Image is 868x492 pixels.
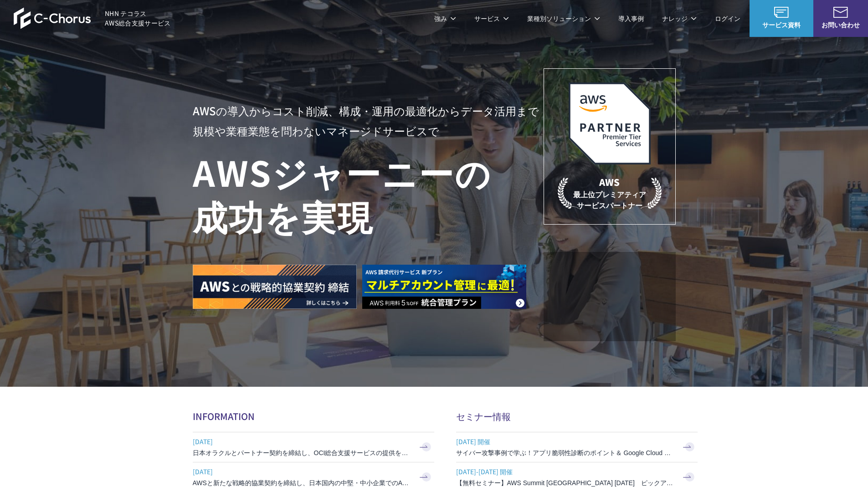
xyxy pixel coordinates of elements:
img: AWS総合支援サービス C-Chorus サービス資料 [774,7,789,18]
em: AWS [599,175,620,189]
h3: 【無料セミナー】AWS Summit [GEOGRAPHIC_DATA] [DATE] ピックアップセッション [456,478,675,487]
span: お問い合わせ [813,20,868,30]
h3: AWSと新たな戦略的協業契約を締結し、日本国内の中堅・中小企業でのAWS活用を加速 [193,478,411,487]
p: ナレッジ [662,14,697,23]
span: [DATE] 開催 [456,435,675,448]
span: サービス資料 [750,20,813,30]
span: [DATE] [193,435,411,448]
p: AWSの導入からコスト削減、 構成・運用の最適化からデータ活用まで 規模や業種業態を問わない マネージドサービスで [193,101,544,141]
span: [DATE]-[DATE] 開催 [456,465,675,478]
span: [DATE] [193,465,411,478]
img: AWSプレミアティアサービスパートナー [569,82,651,164]
h3: サイバー攻撃事例で学ぶ！アプリ脆弱性診断のポイント＆ Google Cloud セキュリティ対策 [456,448,675,457]
p: 強み [434,14,456,23]
p: サービス [474,14,509,23]
img: AWS請求代行サービス 統合管理プラン [362,265,526,309]
h1: AWS ジャーニーの 成功を実現 [193,150,544,237]
img: 契約件数 [562,266,657,332]
a: AWS総合支援サービス C-Chorus NHN テコラスAWS総合支援サービス [14,7,171,29]
h2: INFORMATION [193,410,434,423]
a: 導入事例 [618,14,644,23]
a: [DATE] AWSと新たな戦略的協業契約を締結し、日本国内の中堅・中小企業でのAWS活用を加速 [193,462,434,492]
a: ログイン [715,14,740,23]
a: [DATE] 開催 サイバー攻撃事例で学ぶ！アプリ脆弱性診断のポイント＆ Google Cloud セキュリティ対策 [456,432,698,462]
a: [DATE] 日本オラクルとパートナー契約を締結し、OCI総合支援サービスの提供を開始 [193,432,434,462]
h2: セミナー情報 [456,410,698,423]
span: NHN テコラス AWS総合支援サービス [105,9,171,28]
h3: 日本オラクルとパートナー契約を締結し、OCI総合支援サービスの提供を開始 [193,448,411,457]
p: 業種別ソリューション [527,14,600,23]
img: AWSとの戦略的協業契約 締結 [193,265,357,309]
p: 最上位プレミアティア サービスパートナー [558,175,662,210]
a: [DATE]-[DATE] 開催 【無料セミナー】AWS Summit [GEOGRAPHIC_DATA] [DATE] ピックアップセッション [456,462,698,492]
img: お問い合わせ [833,7,848,18]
